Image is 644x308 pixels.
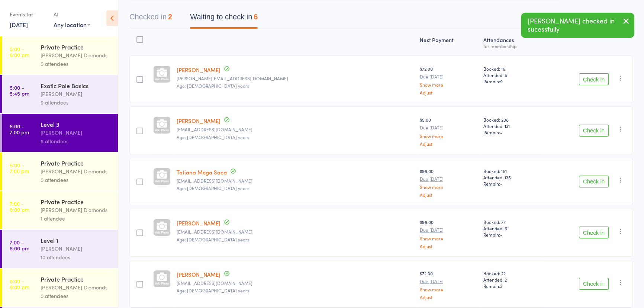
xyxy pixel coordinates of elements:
[420,134,477,138] a: Show more
[500,180,502,187] span: -
[41,43,112,51] div: Private Practice
[177,117,220,125] a: [PERSON_NAME]
[420,219,477,248] div: $96.00
[420,82,477,87] a: Show more
[177,168,227,176] a: Tatiana Mega Soca
[41,283,112,292] div: [PERSON_NAME] Diamonds
[2,191,118,229] a: 7:00 -8:00 pmPrivate Practice[PERSON_NAME] Diamonds1 attendee
[420,279,477,284] small: Due [DATE]
[10,123,29,135] time: 6:00 - 7:00 pm
[483,44,539,48] div: for membership
[483,276,539,283] span: Attended: 2
[483,225,539,231] span: Attended: 61
[129,9,172,29] button: Checked in2
[483,123,539,129] span: Attended: 131
[2,114,118,152] a: 6:00 -7:00 pmLevel 3[PERSON_NAME]8 attendees
[579,227,609,238] button: Check in
[41,206,112,214] div: [PERSON_NAME] Diamonds
[2,36,118,74] a: 5:00 -6:00 pmPrivate Practice[PERSON_NAME] Diamonds0 attendees
[420,185,477,189] a: Show more
[41,198,112,206] div: Private Practice
[420,65,477,95] div: $72.00
[2,153,118,190] a: 6:00 -7:00 pmPrivate Practice[PERSON_NAME] Diamonds0 attendees
[483,65,539,72] span: Booked: 16
[500,231,502,238] span: -
[41,90,112,98] div: [PERSON_NAME]
[41,81,112,90] div: Exotic Pole Basics
[10,200,29,212] time: 7:00 - 8:00 pm
[177,134,249,140] span: Age: [DEMOGRAPHIC_DATA] years
[10,20,28,29] a: [DATE]
[420,74,477,79] small: Due [DATE]
[483,78,539,84] span: Remain:
[177,287,249,293] span: Age: [DEMOGRAPHIC_DATA] years
[579,73,609,85] button: Check in
[177,219,220,227] a: [PERSON_NAME]
[41,167,112,176] div: [PERSON_NAME] Diamonds
[177,178,414,183] small: 01tati.mega@gmail.com
[420,227,477,232] small: Due [DATE]
[420,295,477,299] a: Adjust
[420,176,477,182] small: Due [DATE]
[41,214,112,223] div: 1 attendee
[500,283,502,289] span: 3
[54,8,90,20] div: At
[254,13,258,21] div: 6
[483,129,539,135] span: Remain:
[480,32,542,52] div: Atten­dances
[417,32,480,52] div: Next Payment
[420,236,477,241] a: Show more
[41,176,112,184] div: 0 attendees
[420,192,477,197] a: Adjust
[579,125,609,137] button: Check in
[168,13,172,21] div: 2
[483,231,539,238] span: Remain:
[2,269,118,307] a: 8:00 -9:00 pmPrivate Practice[PERSON_NAME] Diamonds0 attendees
[41,51,112,60] div: [PERSON_NAME] Diamonds
[10,46,29,58] time: 5:00 - 6:00 pm
[177,280,414,286] small: uminap1080@gmail.com
[483,168,539,174] span: Booked: 151
[10,278,29,290] time: 8:00 - 9:00 pm
[420,244,477,248] a: Adjust
[483,270,539,276] span: Booked: 22
[483,180,539,187] span: Remain:
[420,141,477,146] a: Adjust
[41,244,112,253] div: [PERSON_NAME]
[10,84,29,96] time: 5:00 - 5:45 pm
[500,129,502,135] span: -
[483,116,539,123] span: Booked: 208
[420,90,477,95] a: Adjust
[177,66,220,74] a: [PERSON_NAME]
[177,76,414,81] small: amanda_barker@outlook.com
[420,125,477,130] small: Due [DATE]
[521,13,634,38] div: [PERSON_NAME] checked in sucessfully
[483,72,539,78] span: Attended: 5
[41,159,112,167] div: Private Practice
[41,120,112,128] div: Level 3
[579,278,609,290] button: Check in
[420,287,477,292] a: Show more
[10,239,29,251] time: 7:00 - 8:00 pm
[41,60,112,68] div: 0 attendees
[483,174,539,180] span: Attended: 135
[10,8,46,20] div: Events for
[190,9,258,29] button: Waiting to check in6
[10,162,29,174] time: 6:00 - 7:00 pm
[420,270,477,299] div: $72.00
[41,137,112,145] div: 8 attendees
[41,275,112,283] div: Private Practice
[2,230,118,268] a: 7:00 -8:00 pmLevel 1[PERSON_NAME]10 attendees
[41,98,112,107] div: 9 attendees
[177,229,414,234] small: melissamunozescobar@gmail.com
[483,283,539,289] span: Remain:
[177,185,249,191] span: Age: [DEMOGRAPHIC_DATA] years
[420,116,477,146] div: $5.00
[54,20,90,29] div: Any location
[2,75,118,113] a: 5:00 -5:45 pmExotic Pole Basics[PERSON_NAME]9 attendees
[41,236,112,244] div: Level 1
[177,270,220,278] a: [PERSON_NAME]
[177,127,414,132] small: Cindylouise90@hotmail.com
[41,292,112,300] div: 0 attendees
[177,236,249,243] span: Age: [DEMOGRAPHIC_DATA] years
